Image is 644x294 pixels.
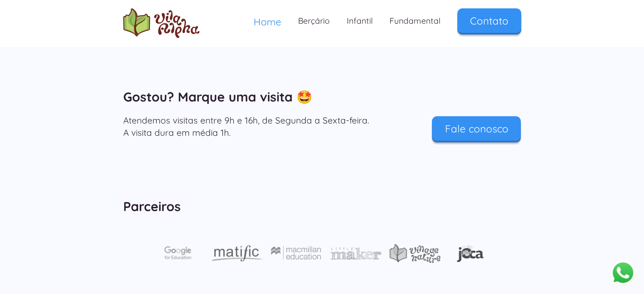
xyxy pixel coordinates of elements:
h2: Gostou? Marque uma visita 🤩 [123,84,521,110]
a: Home [245,8,290,35]
img: logo parceiro matific [212,245,263,261]
img: Parceiro Village Nature [390,244,440,263]
a: home [123,8,199,38]
p: Atendemos visitas entre 9h e 16h, de Segunda a Sexta-feira. A visita dura em média 1h. [123,114,386,139]
a: Fale conosco [432,116,521,141]
img: logo Escola Vila Alpha [123,8,199,38]
span: Home [254,16,281,28]
a: Contato [457,8,521,33]
img: Parceiro Little Maker [330,247,381,260]
h2: Parceiros [123,194,521,220]
a: Fundamental [381,8,449,33]
a: Berçário [290,8,338,33]
a: Infantil [338,8,381,33]
button: Abrir WhatsApp [610,260,636,286]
